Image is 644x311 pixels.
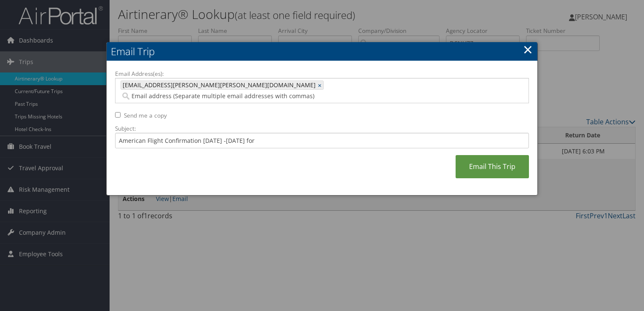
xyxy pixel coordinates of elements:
input: Add a short subject for the email [115,133,529,148]
input: Email address (Separate multiple email addresses with commas) [121,92,431,100]
h2: Email Trip [107,42,537,61]
label: Subject: [115,124,529,133]
label: Email Address(es): [115,70,529,78]
a: Email This Trip [456,155,529,178]
label: Send me a copy [124,111,167,120]
a: × [318,81,323,89]
span: [EMAIL_ADDRESS][PERSON_NAME][PERSON_NAME][DOMAIN_NAME] [121,81,316,89]
a: × [523,41,533,58]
